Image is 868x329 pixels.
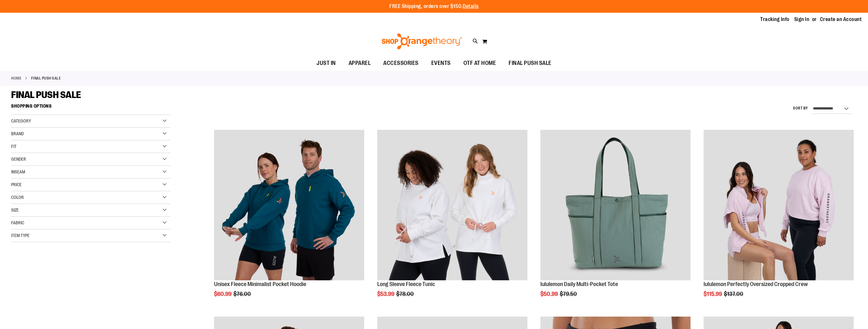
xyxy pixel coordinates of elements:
a: OTF AT HOME [457,56,503,71]
a: EVENTS [425,56,457,71]
span: Color [11,195,24,200]
img: Shop Orangetheory [381,33,463,49]
a: Sign In [794,16,809,23]
a: Product image for Fleece Long Sleeve [377,130,527,281]
span: Inseam [11,169,25,174]
a: ACCESSORIES [377,56,425,71]
strong: Shopping Options [11,101,170,115]
span: Category [11,118,31,123]
a: lululemon Daily Multi-Pocket Tote [540,130,691,281]
div: product [537,127,694,313]
span: Size [11,207,19,213]
span: $137.00 [724,291,744,297]
img: lululemon Perfectly Oversized Cropped Crew [704,130,854,280]
a: Unisex Fleece Minimalist Pocket Hoodie [214,130,364,281]
span: Item Type [11,233,30,238]
span: EVENTS [431,56,451,70]
div: product [374,127,531,313]
span: FINAL PUSH SALE [509,56,552,70]
a: Details [463,3,479,9]
a: lululemon Daily Multi-Pocket Tote [540,281,618,287]
div: product [211,127,367,313]
span: $78.00 [396,291,415,297]
span: Fabric [11,220,24,225]
span: Fit [11,144,17,149]
span: FINAL PUSH SALE [11,89,81,100]
span: Price [11,182,22,187]
span: JUST IN [316,56,336,70]
label: Sort By [793,106,808,111]
span: $79.50 [560,291,578,297]
a: APPAREL [342,56,377,71]
div: product [700,127,857,313]
span: $50.99 [540,291,559,297]
span: APPAREL [349,56,371,70]
span: $60.99 [214,291,233,297]
a: Create an Account [820,16,862,23]
strong: FINAL PUSH SALE [31,75,61,81]
img: Unisex Fleece Minimalist Pocket Hoodie [214,130,364,280]
span: $115.99 [704,291,723,297]
img: lululemon Daily Multi-Pocket Tote [540,130,691,280]
span: Brand [11,131,24,136]
a: lululemon Perfectly Oversized Cropped Crew [704,281,808,287]
img: Product image for Fleece Long Sleeve [377,130,527,280]
a: lululemon Perfectly Oversized Cropped Crew [704,130,854,281]
span: OTF AT HOME [463,56,496,70]
a: Unisex Fleece Minimalist Pocket Hoodie [214,281,306,287]
span: $53.99 [377,291,395,297]
span: ACCESSORIES [383,56,419,70]
a: Home [11,75,21,81]
p: FREE Shipping, orders over $150. [389,3,479,10]
span: Gender [11,157,26,162]
span: $76.00 [233,291,252,297]
a: Long Sleeve Fleece Tunic [377,281,435,287]
a: JUST IN [310,56,342,71]
a: FINAL PUSH SALE [502,56,558,70]
a: Tracking Info [760,16,789,23]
